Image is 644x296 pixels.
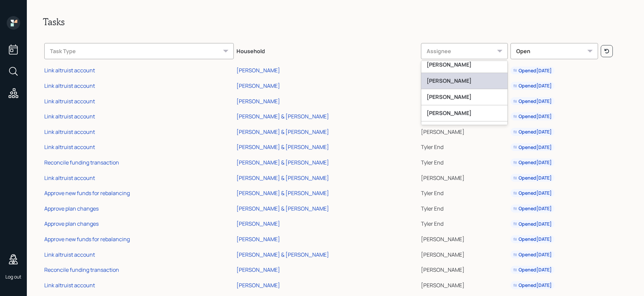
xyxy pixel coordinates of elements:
[44,98,95,105] div: Link altruist account
[513,175,552,181] div: Opened [DATE]
[421,89,507,105] div: [PERSON_NAME]
[511,43,598,59] div: Open
[44,67,95,74] div: Link altruist account
[44,143,95,151] div: Link altruist account
[44,266,119,273] div: Reconcile funding transaction
[513,113,552,120] div: Opened [DATE]
[44,251,95,258] div: Link altruist account
[44,174,95,182] div: Link altruist account
[5,273,21,280] div: Log out
[44,43,234,59] div: Task Type
[236,251,329,258] div: [PERSON_NAME] & [PERSON_NAME]
[513,98,552,105] div: Opened [DATE]
[236,113,329,120] div: [PERSON_NAME] & [PERSON_NAME]
[44,82,95,89] div: Link altruist account
[513,128,552,135] div: Opened [DATE]
[421,57,507,73] div: [PERSON_NAME]
[236,128,329,136] div: [PERSON_NAME] & [PERSON_NAME]
[420,108,509,123] td: [PERSON_NAME]
[44,235,130,243] div: Approve new funds for rebalancing
[44,189,130,197] div: Approve new funds for rebalancing
[420,276,509,292] td: [PERSON_NAME]
[513,190,552,196] div: Opened [DATE]
[421,121,507,138] div: [PERSON_NAME]
[513,144,552,151] div: Opened [DATE]
[236,159,329,166] div: [PERSON_NAME] & [PERSON_NAME]
[236,266,280,273] div: [PERSON_NAME]
[420,92,509,108] td: Tyler End
[421,105,507,121] div: [PERSON_NAME]
[421,73,507,89] div: [PERSON_NAME]
[513,282,552,289] div: Opened [DATE]
[513,266,552,273] div: Opened [DATE]
[236,282,280,289] div: [PERSON_NAME]
[513,159,552,166] div: Opened [DATE]
[420,139,509,154] td: Tyler End
[420,261,509,276] td: [PERSON_NAME]
[44,113,95,120] div: Link altruist account
[44,159,119,166] div: Reconcile funding transaction
[420,62,509,77] td: Tyler End
[235,38,420,62] th: Household
[513,205,552,212] div: Opened [DATE]
[420,184,509,200] td: Tyler End
[421,43,508,59] div: Assignee
[236,235,280,243] div: [PERSON_NAME]
[513,67,552,74] div: Opened [DATE]
[236,220,280,227] div: [PERSON_NAME]
[236,174,329,182] div: [PERSON_NAME] & [PERSON_NAME]
[420,169,509,185] td: [PERSON_NAME]
[513,221,552,227] div: Opened [DATE]
[236,67,280,74] div: [PERSON_NAME]
[236,98,280,105] div: [PERSON_NAME]
[236,205,329,212] div: [PERSON_NAME] & [PERSON_NAME]
[236,82,280,89] div: [PERSON_NAME]
[420,230,509,246] td: [PERSON_NAME]
[420,200,509,215] td: Tyler End
[420,246,509,261] td: [PERSON_NAME]
[44,282,95,289] div: Link altruist account
[420,154,509,169] td: Tyler End
[44,205,99,212] div: Approve plan changes
[513,251,552,258] div: Opened [DATE]
[513,236,552,243] div: Opened [DATE]
[44,220,99,227] div: Approve plan changes
[420,77,509,92] td: Tyler End
[43,16,628,28] h2: Tasks
[420,215,509,231] td: Tyler End
[420,123,509,139] td: [PERSON_NAME]
[513,82,552,89] div: Opened [DATE]
[236,189,329,197] div: [PERSON_NAME] & [PERSON_NAME]
[236,143,329,151] div: [PERSON_NAME] & [PERSON_NAME]
[44,128,95,136] div: Link altruist account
